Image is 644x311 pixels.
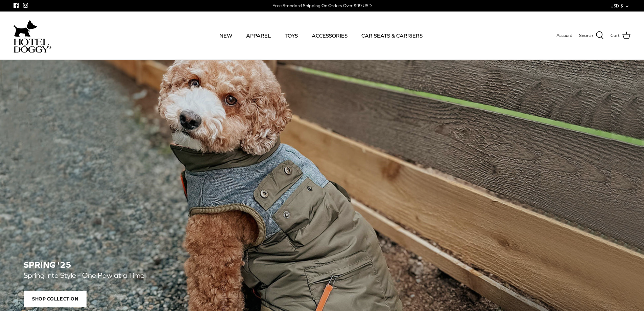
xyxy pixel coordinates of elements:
[306,24,354,47] a: ACCESSORIES
[14,18,37,39] img: dog-icon.svg
[272,3,372,9] div: Free Standard Shipping On Orders Over $99 USD
[611,32,620,39] span: Cart
[24,260,620,270] h2: SPRING '25
[240,24,277,47] a: APPAREL
[579,31,604,40] a: Search
[272,1,372,11] a: Free Standard Shipping On Orders Over $99 USD
[279,24,304,47] a: TOYS
[24,291,87,307] span: Shop Collection
[23,3,28,8] a: Instagram
[355,24,429,47] a: CAR SEATS & CARRIERS
[556,32,572,39] a: Account
[14,39,51,53] img: hoteldoggycom
[611,31,630,40] a: Cart
[579,32,593,39] span: Search
[14,18,51,53] a: hoteldoggycom
[100,24,542,47] div: Primary navigation
[24,270,331,282] p: Spring into Style - One Paw at a Time
[14,3,19,8] a: Facebook
[213,24,238,47] a: NEW
[556,33,572,38] span: Account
